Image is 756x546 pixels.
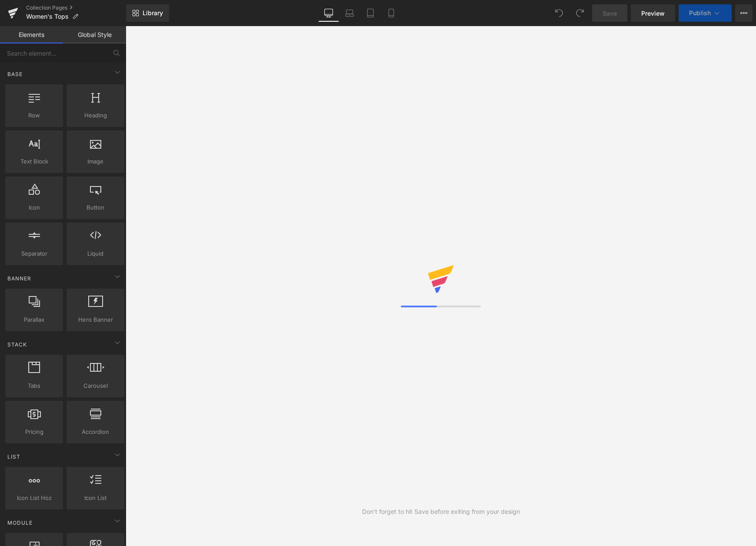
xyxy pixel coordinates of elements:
span: Liquid [69,249,122,258]
span: Stack [7,340,28,349]
span: Women's Tops [26,13,69,20]
span: Heading [69,111,122,120]
span: Image [69,157,122,166]
a: New Library [126,4,169,22]
span: Pricing [8,427,60,436]
span: Separator [8,249,60,258]
span: Hero Banner [69,315,122,324]
span: Icon [8,203,60,212]
button: Undo [550,4,568,22]
span: Parallax [8,315,60,324]
button: More [735,4,753,22]
div: Don't forget to hit Save before exiting from your design [362,507,520,516]
button: Redo [571,4,589,22]
span: Carousel [69,381,122,390]
span: Accordion [69,427,122,436]
span: Module [7,519,33,527]
span: Tabs [8,381,60,390]
span: Text Block [8,157,60,166]
button: Publish [679,4,732,22]
span: Preview [641,9,665,18]
a: Collection Pages [26,4,126,11]
a: Desktop [318,4,339,22]
span: Save [603,9,617,18]
a: Laptop [339,4,360,22]
a: Mobile [381,4,402,22]
a: Global Style [63,26,126,43]
span: Publish [689,10,711,17]
span: Button [69,203,122,212]
span: List [7,453,21,461]
span: Banner [7,274,32,283]
span: Library [143,9,163,17]
span: Base [7,70,23,78]
a: Preview [631,4,675,22]
span: Icon List Hoz [8,493,60,503]
span: Row [8,111,60,120]
span: Icon List [69,493,122,503]
a: Tablet [360,4,381,22]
